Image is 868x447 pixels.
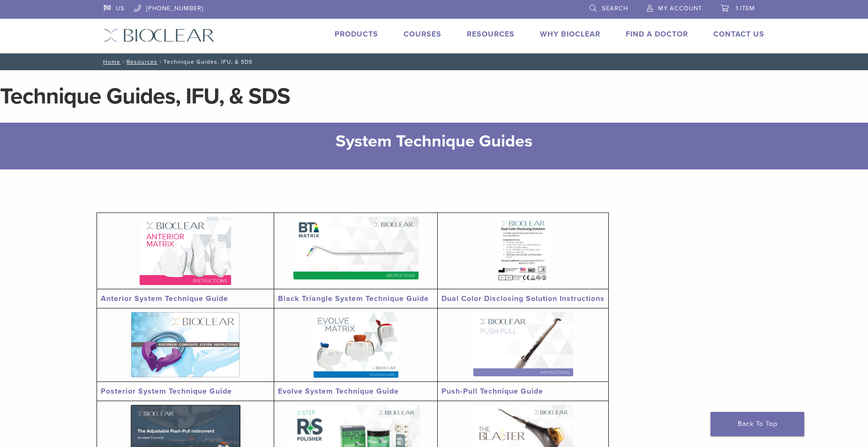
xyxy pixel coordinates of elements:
[711,412,804,436] a: Back To Top
[100,59,120,65] a: Home
[540,29,600,39] a: Why Bioclear
[97,53,771,70] nav: Technique Guides, IFU, & SDS
[602,5,628,12] span: Search
[101,387,232,396] a: Posterior System Technique Guide
[404,29,441,39] a: Courses
[736,5,755,12] span: 1 item
[278,294,429,303] a: Black Triangle System Technique Guide
[101,294,228,303] a: Anterior System Technique Guide
[467,29,515,39] a: Resources
[441,387,543,396] a: Push-Pull Technique Guide
[157,59,164,64] span: /
[104,29,215,42] img: Bioclear
[626,29,688,39] a: Find A Doctor
[120,59,127,64] span: /
[278,387,399,396] a: Evolve System Technique Guide
[713,29,764,39] a: Contact Us
[152,130,717,153] h2: System Technique Guides
[127,59,157,65] a: Resources
[335,29,378,39] a: Products
[441,294,605,303] a: Dual Color Disclosing Solution Instructions
[658,5,702,12] span: My Account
